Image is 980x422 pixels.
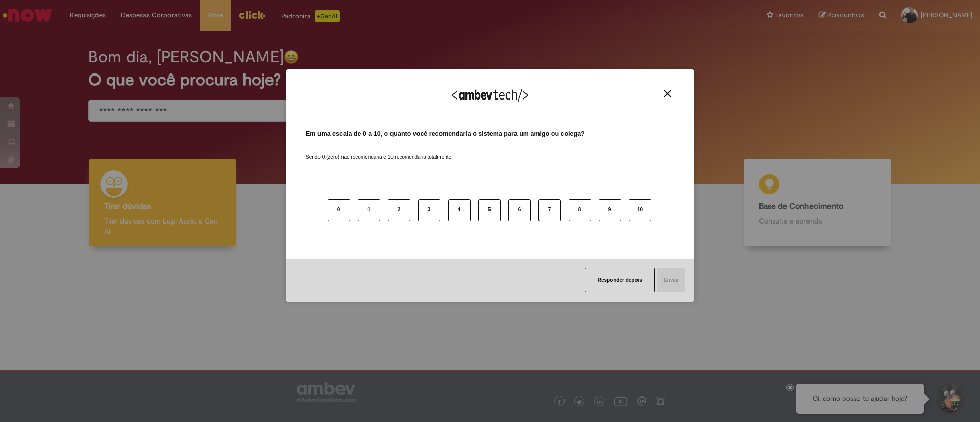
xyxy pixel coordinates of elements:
button: 0 [328,199,350,221]
button: 9 [599,199,621,221]
button: Close [660,89,674,98]
button: 4 [448,199,471,221]
button: 10 [629,199,651,221]
button: 6 [508,199,531,221]
button: 1 [358,199,380,221]
img: Close [664,90,671,97]
label: Sendo 0 (zero) não recomendaria e 10 recomendaria totalmente. [306,141,453,161]
button: 2 [388,199,410,221]
button: Responder depois [585,268,655,292]
button: 3 [418,199,440,221]
button: 8 [569,199,591,221]
label: Em uma escala de 0 a 10, o quanto você recomendaria o sistema para um amigo ou colega? [306,129,585,139]
img: Logo Ambevtech [452,89,528,102]
button: 5 [478,199,501,221]
button: 7 [538,199,561,221]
